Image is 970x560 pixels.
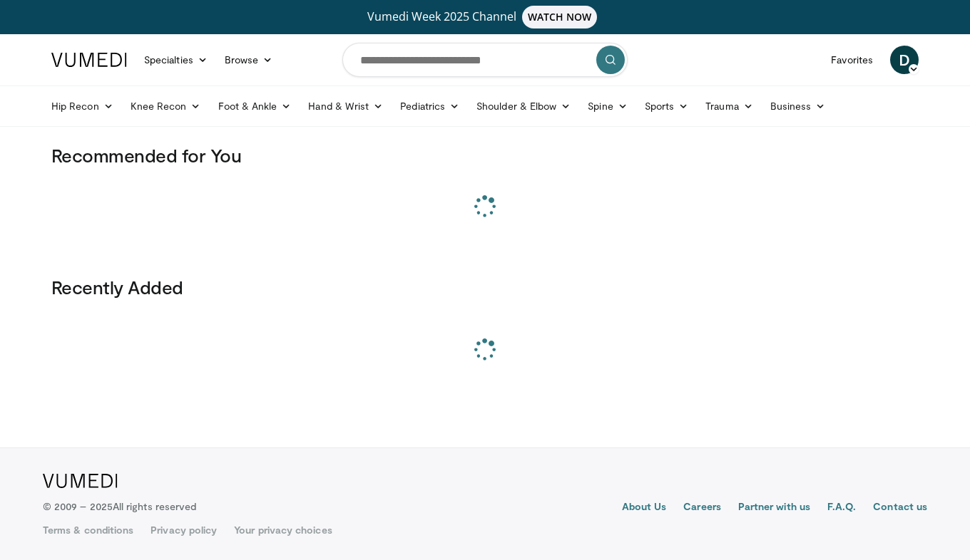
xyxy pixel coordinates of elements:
span: All rights reserved [113,500,196,512]
h3: Recommended for You [51,144,919,167]
a: Vumedi Week 2025 ChannelWATCH NOW [53,6,917,28]
a: Partner with us [738,499,810,517]
a: Spine [579,92,635,120]
a: Trauma [697,92,762,120]
a: Pediatrics [392,92,468,120]
span: WATCH NOW [522,6,598,28]
img: VuMedi Logo [51,53,127,67]
a: F.A.Q. [827,499,856,517]
a: Hand & Wrist [300,92,392,120]
a: Careers [683,499,721,517]
a: Business [762,92,834,120]
a: Shoulder & Elbow [468,92,579,120]
a: About Us [622,499,667,517]
a: Knee Recon [122,92,210,120]
a: Specialties [136,46,216,74]
a: Terms & conditions [43,523,133,537]
h3: Recently Added [51,276,919,299]
a: Foot & Ankle [210,92,300,120]
a: Hip Recon [43,92,122,120]
a: Browse [216,46,282,74]
p: © 2009 – 2025 [43,499,196,514]
a: Sports [636,92,698,120]
a: Your privacy choices [234,523,332,537]
a: Contact us [873,499,927,517]
input: Search topics, interventions [342,43,628,77]
a: Favorites [822,46,882,74]
a: D [890,46,919,74]
img: VuMedi Logo [43,474,118,488]
a: Privacy policy [150,523,217,537]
